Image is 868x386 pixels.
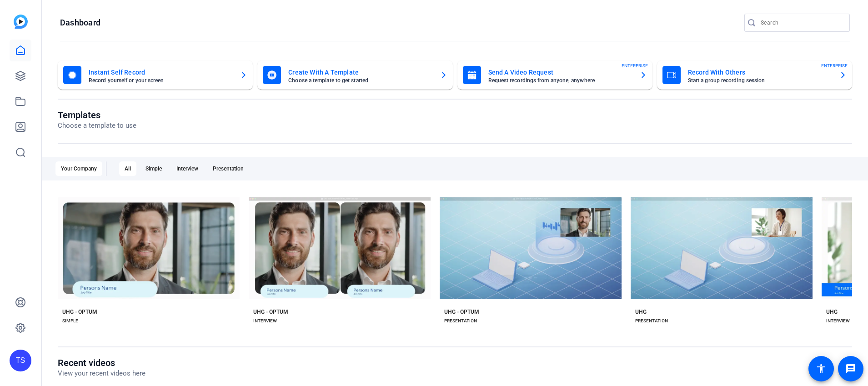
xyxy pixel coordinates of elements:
img: blue-gradient.svg [14,15,28,29]
p: Choose a template to use [58,120,136,131]
p: View your recent videos here [58,368,146,379]
h1: Dashboard [60,17,100,28]
mat-icon: message [845,363,856,374]
mat-card-title: Record With Others [688,67,832,78]
span: ENTERPRISE [821,62,848,69]
div: PRESENTATION [635,317,668,325]
mat-card-title: Instant Self Record [89,67,233,78]
mat-card-subtitle: Record yourself or your screen [89,78,233,83]
input: Search [761,17,843,28]
h1: Recent videos [58,357,146,368]
div: SIMPLE [62,317,78,325]
button: Record With OthersStart a group recording sessionENTERPRISE [657,60,852,90]
mat-card-subtitle: Start a group recording session [688,78,832,83]
mat-card-title: Create With A Template [288,67,432,78]
div: Presentation [207,161,249,176]
mat-card-subtitle: Choose a template to get started [288,78,432,83]
span: ENTERPRISE [622,62,648,69]
div: All [119,161,136,176]
mat-card-subtitle: Request recordings from anyone, anywhere [488,78,632,83]
div: TS [10,350,31,371]
div: INTERVIEW [253,317,277,325]
button: Send A Video RequestRequest recordings from anyone, anywhereENTERPRISE [457,60,652,90]
div: INTERVIEW [826,317,850,325]
div: Your Company [55,161,102,176]
div: Interview [171,161,204,176]
button: Instant Self RecordRecord yourself or your screen [58,60,253,90]
div: UHG [826,308,838,316]
div: UHG - OPTUM [253,308,288,316]
h1: Templates [58,110,136,120]
div: Simple [140,161,167,176]
div: UHG [635,308,647,316]
div: UHG - OPTUM [444,308,479,316]
div: PRESENTATION [444,317,477,325]
mat-icon: accessibility [816,363,827,374]
mat-card-title: Send A Video Request [488,67,632,78]
div: UHG - OPTUM [62,308,97,316]
button: Create With A TemplateChoose a template to get started [257,60,452,90]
